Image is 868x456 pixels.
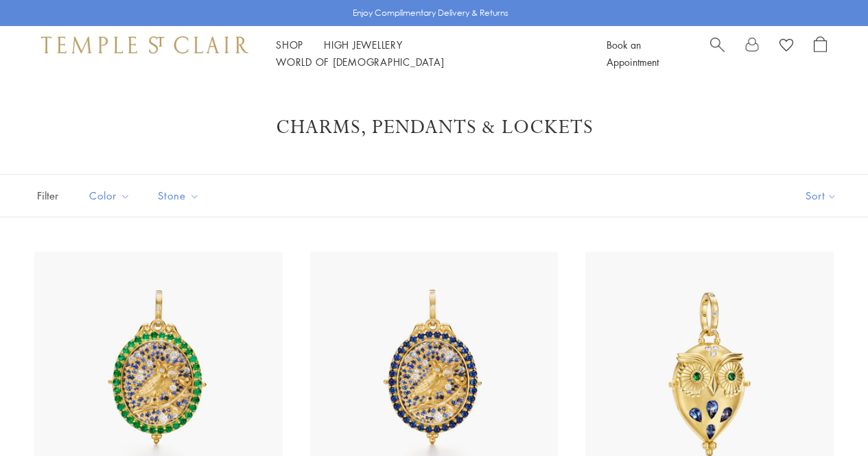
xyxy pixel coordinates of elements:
button: Show sort by [775,175,868,217]
a: Open Shopping Bag [814,36,827,71]
img: Temple St. Clair [41,36,248,53]
a: ShopShop [276,38,303,51]
a: World of [DEMOGRAPHIC_DATA]World of [DEMOGRAPHIC_DATA] [276,55,444,69]
span: Color [82,187,141,204]
span: Stone [151,187,210,204]
nav: Main navigation [276,36,576,71]
button: Color [79,180,141,211]
a: High JewelleryHigh Jewellery [324,38,403,51]
h1: Charms, Pendants & Lockets [55,115,813,140]
a: Book an Appointment [607,38,659,69]
iframe: Gorgias live chat messenger [799,392,854,442]
a: Search [710,36,725,71]
a: View Wishlist [779,36,793,57]
p: Enjoy Complimentary Delivery & Returns [353,6,508,20]
button: Stone [148,180,210,211]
